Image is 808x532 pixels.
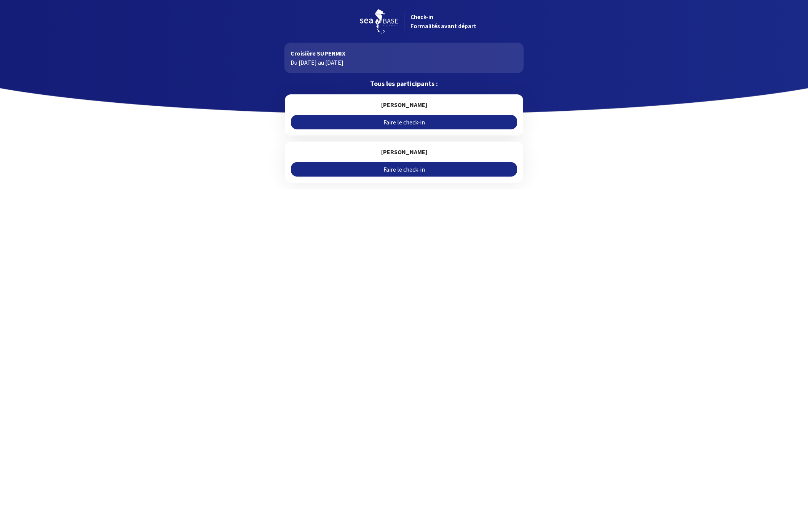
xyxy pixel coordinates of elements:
[291,148,517,156] h5: [PERSON_NAME]
[284,79,523,88] p: Tous les participants :
[291,115,517,129] a: Faire le check-in
[410,13,476,30] span: Check-in Formalités avant départ
[291,100,517,109] h5: [PERSON_NAME]
[360,9,398,33] img: logo_seabase.svg
[291,58,517,67] p: Du [DATE] au [DATE]
[291,162,517,177] a: Faire le check-in
[291,49,517,58] p: Croisière SUPERMIX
